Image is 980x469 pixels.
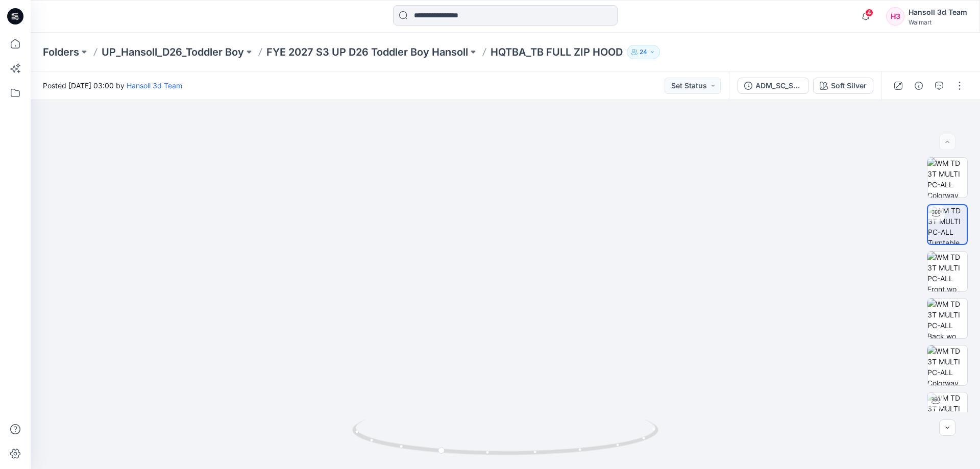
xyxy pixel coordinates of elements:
[927,158,967,198] img: WM TD 3T MULTI PC-ALL Colorway wo Avatar
[491,45,623,59] p: HQTBA_TB FULL ZIP HOOD
[831,80,867,91] div: Soft Silver
[43,80,182,91] span: Posted [DATE] 03:00 by
[865,9,873,17] span: 4
[909,6,967,18] div: Hansoll 3d Team
[928,205,967,244] img: WM TD 3T MULTI PC-ALL Turntable with Avatar
[755,80,802,91] div: ADM_SC_SOLID
[927,392,967,432] img: WM TD 3T MULTI PC-ALL Turntable with Avatar
[640,46,647,58] p: 24
[909,18,967,26] div: Walmart
[927,345,967,385] img: WM TD 3T MULTI PC-ALL Colorway wo Avatar
[927,299,967,338] img: WM TD 3T MULTI PC-ALL Back wo Avatar
[813,78,873,94] button: Soft Silver
[127,81,182,90] a: Hansoll 3d Team
[886,7,904,26] div: H3
[911,78,927,94] button: Details
[102,45,244,59] a: UP_Hansoll_D26_Toddler Boy
[927,252,967,291] img: WM TD 3T MULTI PC-ALL Front wo Avatar
[266,45,468,59] a: FYE 2027 S3 UP D26 Toddler Boy Hansoll
[738,78,809,94] button: ADM_SC_SOLID
[43,45,79,59] a: Folders
[627,45,660,59] button: 24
